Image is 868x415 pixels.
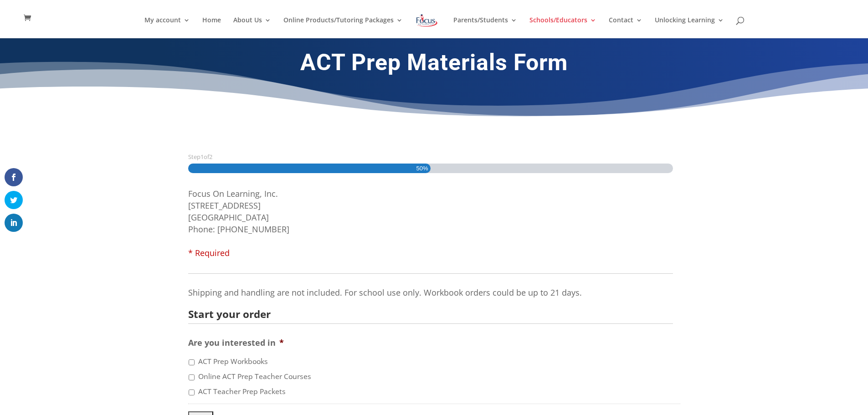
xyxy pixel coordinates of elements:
label: Online ACT Prep Teacher Courses [198,371,311,382]
a: Unlocking Learning [655,17,724,38]
a: About Us [233,17,271,38]
h1: ACT Prep Materials Form [188,49,680,81]
a: Home [202,17,221,38]
h2: Start your order [188,309,666,320]
p: Shipping and handling are not included. For school use only. Workbook orders could be up to 21 days. [188,287,673,298]
a: Contact [609,17,642,38]
label: ACT Prep Workbooks [198,356,268,367]
span: 1 [200,153,204,161]
li: Focus On Learning, Inc. [STREET_ADDRESS] [GEOGRAPHIC_DATA] Phone: [PHONE_NUMBER] [188,188,680,259]
a: Online Products/Tutoring Packages [283,17,403,38]
label: Are you interested in [188,338,284,348]
label: ACT Teacher Prep Packets [198,386,286,397]
h3: Step of [188,154,680,160]
a: Schools/Educators [529,17,596,38]
span: * Required [188,247,230,258]
span: 2 [209,153,212,161]
a: My account [144,17,190,38]
a: Parents/Students [453,17,517,38]
img: Focus on Learning [415,12,439,29]
span: 50% [416,164,428,173]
